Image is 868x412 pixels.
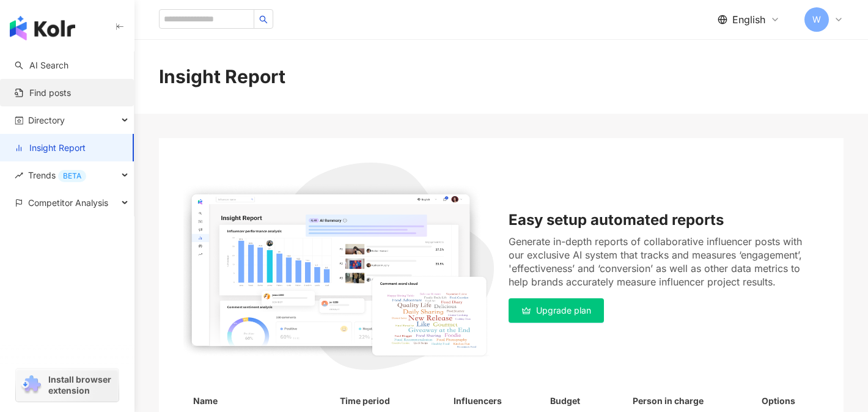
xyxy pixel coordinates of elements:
[259,15,268,24] span: search
[15,87,71,99] a: Find posts
[16,369,119,402] a: chrome extensionInstall browser extension
[509,298,604,323] button: Upgrade plan
[159,64,285,89] div: Insight Report
[58,170,86,182] div: BETA
[20,375,43,395] img: chrome extension
[509,298,819,323] a: Upgrade plan
[28,189,108,216] span: Competitor Analysis
[509,210,819,230] div: Easy setup automated reports
[183,163,494,370] img: Easy setup automated reports
[28,161,86,189] span: Trends
[15,59,68,72] a: searchAI Search
[15,142,86,154] a: Insight Report
[509,235,819,289] div: Generate in-depth reports of collaborative influencer posts with our exclusive AI system that tra...
[15,171,23,180] span: rise
[812,13,821,26] span: W
[48,374,115,396] span: Install browser extension
[536,306,591,315] span: Upgrade plan
[28,106,65,134] span: Directory
[10,16,75,40] img: logo
[732,13,765,26] span: English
